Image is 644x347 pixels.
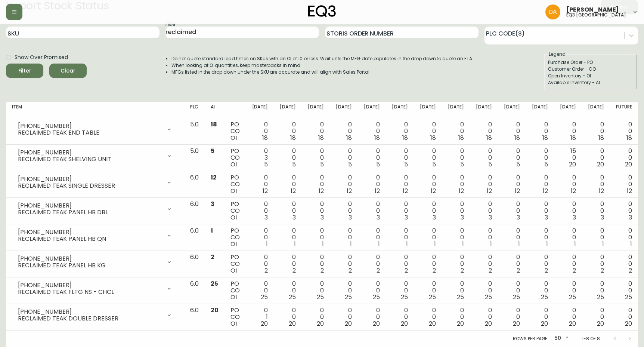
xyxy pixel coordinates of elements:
div: PO CO [230,307,240,327]
span: 5 [516,160,520,169]
div: 0 0 [588,307,604,327]
div: 0 0 [448,201,464,221]
div: Available Inventory - AI [548,79,633,86]
span: 2 [211,253,214,261]
div: 0 0 [476,227,492,248]
div: RECLAIMED TEAK END TABLE [18,129,162,136]
th: [DATE] [470,102,498,118]
div: 0 0 [560,280,576,301]
div: 0 0 [252,174,268,194]
span: 12 [515,187,520,195]
th: [DATE] [582,102,610,118]
div: RECLAIMED TEAK SINGLE DRESSER [18,182,162,189]
th: [DATE] [498,102,526,118]
div: 0 0 [476,254,492,274]
span: 5 [460,160,464,169]
th: [DATE] [386,102,414,118]
div: 0 0 [532,201,548,221]
div: 0 0 [280,227,296,248]
span: Show Over Promised [15,53,68,61]
span: 12 [487,187,492,195]
div: 0 0 [504,280,520,301]
div: 0 0 [252,254,268,274]
legend: Legend [548,51,566,58]
td: 5.0 [184,118,205,145]
span: 2 [517,266,520,275]
td: 6.0 [184,277,205,304]
span: 20 [569,160,576,169]
span: 12 [431,187,436,195]
div: PO CO [230,280,240,301]
span: 5 [404,160,408,169]
div: 0 0 [560,227,576,248]
div: [PHONE_NUMBER]RECLAIMED TEAK PANEL HB KG [12,254,178,270]
span: 25 [429,293,436,301]
div: 0 0 [280,148,296,168]
span: 3 [377,213,380,222]
div: 0 0 [308,121,324,141]
div: RECLAIMED TEAK SHELVING UNIT [18,156,162,163]
div: 0 0 [252,201,268,221]
span: 12 [211,173,217,182]
div: 0 0 [364,254,380,274]
div: 0 0 [504,307,520,327]
div: 0 0 [448,280,464,301]
span: 3 [629,213,632,222]
span: 12 [627,187,632,195]
span: 18 [346,133,352,142]
div: 0 0 [336,280,352,301]
div: 0 0 [504,174,520,194]
th: AI [205,102,225,118]
div: 0 0 [392,148,408,168]
div: [PHONE_NUMBER] [18,308,162,315]
td: 6.0 [184,171,205,198]
div: RECLAIMED TEAK PANEL HB DBL [18,209,162,216]
span: 12 [319,187,324,195]
div: 0 0 [420,280,436,301]
div: [PHONE_NUMBER] [18,282,162,289]
span: 18 [262,133,268,142]
span: OI [230,133,237,142]
div: 0 0 [420,307,436,327]
div: 0 1 [252,307,268,327]
span: 1 [350,240,352,248]
div: 0 0 [280,280,296,301]
span: 1 [378,240,380,248]
span: 18 [402,133,408,142]
span: 3 [321,213,324,222]
th: [DATE] [274,102,302,118]
div: 0 0 [616,201,632,221]
span: 1 [462,240,464,248]
div: PO CO [230,121,240,141]
span: 18 [542,133,548,142]
span: 25 [625,293,632,301]
div: 0 0 [308,201,324,221]
span: 12 [347,187,352,195]
div: 0 0 [308,307,324,327]
div: 0 0 [280,201,296,221]
span: 25 [317,293,324,301]
div: 0 0 [476,148,492,168]
div: 0 0 [308,280,324,301]
span: 20 [625,160,632,169]
div: PO CO [230,148,240,168]
div: Customer Order - CO [548,66,633,73]
th: [DATE] [302,102,330,118]
div: 0 0 [560,254,576,274]
span: 25 [457,293,464,301]
div: 0 0 [364,148,380,168]
div: 0 0 [504,201,520,221]
span: OI [230,240,237,248]
span: 12 [403,187,408,195]
div: 0 0 [504,227,520,248]
div: 0 0 [280,307,296,327]
li: When looking at OI quantities, keep masterpacks in mind. [171,62,473,69]
div: 0 0 [560,121,576,141]
span: 1 [630,240,632,248]
div: [PHONE_NUMBER]RECLAIMED TEAK DOUBLE DRESSER [12,307,178,323]
th: Item [6,102,184,118]
div: 0 0 [448,307,464,327]
span: Clear [55,66,81,76]
th: [DATE] [526,102,554,118]
div: 0 0 [476,280,492,301]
